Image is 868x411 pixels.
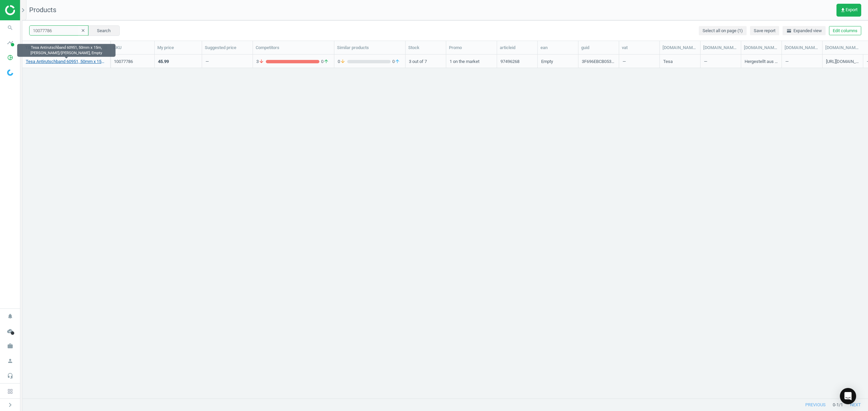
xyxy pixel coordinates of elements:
[450,55,493,67] div: 1 on the market
[29,6,56,14] span: Products
[157,45,199,51] div: My price
[5,5,53,15] img: ajHJNr6hYgQAAAAASUVORK5CYII=
[703,45,738,51] div: [DOMAIN_NAME](delivery)
[826,59,860,67] div: [URL][DOMAIN_NAME]
[829,26,861,36] button: Edit columns
[17,44,116,57] div: Tesa Antirutschband 60951, 50mm x 15m, [PERSON_NAME]/[PERSON_NAME], Empty
[704,55,737,67] div: —
[256,59,266,65] span: 3
[785,55,819,67] div: —
[19,6,27,14] i: chevron_right
[843,399,868,411] button: next
[840,7,857,13] span: Export
[745,59,778,67] div: Hergestellt aus einem mit Aluminiumoxyd beschichteten PVC-[PERSON_NAME] Sehr [PERSON_NAME] Klebkr...
[798,399,833,411] button: previous
[500,45,535,51] div: articleid
[744,45,779,51] div: [DOMAIN_NAME](description)
[623,55,656,67] div: —
[786,28,792,34] i: horizontal_split
[259,59,264,65] i: arrow_downward
[205,45,250,51] div: Suggested price
[754,28,775,34] span: Save report
[114,59,151,65] div: 10077786
[7,69,13,76] img: wGWNvw8QSZomAAAAABJRU5ErkJggg==
[663,45,697,51] div: [DOMAIN_NAME](brand)
[4,36,17,49] i: timeline
[750,26,779,36] button: Save report
[581,45,616,51] div: guid
[541,59,553,67] div: Empty
[337,45,402,51] div: Similar products
[663,59,673,67] div: Tesa
[836,4,861,17] button: get_appExport
[825,45,860,51] div: [DOMAIN_NAME](image_url)
[113,45,152,51] div: SKU
[340,59,346,65] i: arrow_downward
[408,45,443,51] div: Stock
[582,59,615,67] div: 3F696EBCB0535606E06365033D0A6466
[840,7,846,13] i: get_app
[391,59,402,65] span: 0
[786,28,822,34] span: Expanded view
[500,59,519,67] div: 97496268
[338,59,347,65] span: 0
[395,59,400,65] i: arrow_upward
[81,28,85,33] i: clear
[833,402,839,408] span: 0 - 1
[4,340,17,352] i: work
[4,354,17,367] i: person
[840,388,856,404] div: Open Intercom Messenger
[205,59,209,67] div: —
[78,26,88,36] button: clear
[409,55,442,67] div: 3 out of 7
[256,45,331,51] div: Competitors
[540,45,575,51] div: ean
[4,310,17,323] i: notifications
[6,401,14,409] i: chevron_right
[699,26,747,36] button: Select all on page (1)
[29,25,88,36] input: SKU/Title search
[88,25,120,36] button: Search
[449,45,494,51] div: Promo
[622,45,657,51] div: vat
[4,325,17,338] i: cloud_done
[839,402,843,408] span: / 1
[4,51,17,64] i: pie_chart_outlined
[323,59,329,65] i: arrow_upward
[22,55,868,391] div: grid
[158,59,169,65] div: 45.99
[319,59,331,65] span: 0
[2,401,19,409] button: chevron_right
[4,369,17,382] i: headset_mic
[26,59,107,65] a: Tesa Antirutschband 60951, 50mm x 15m, [PERSON_NAME]/[PERSON_NAME], Empty
[703,28,743,34] span: Select all on page (1)
[4,21,17,34] i: search
[783,26,826,36] button: horizontal_splitExpanded view
[785,45,820,51] div: [DOMAIN_NAME](ean)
